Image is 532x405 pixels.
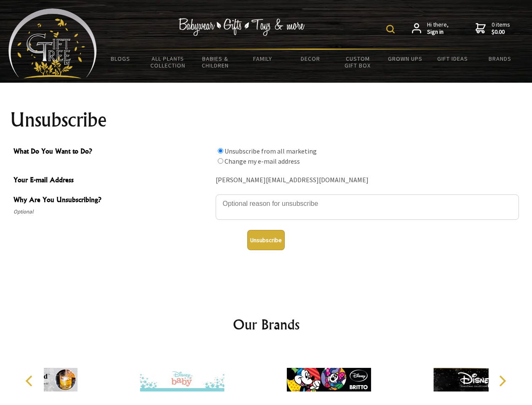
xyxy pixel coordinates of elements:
a: Babies & Children [192,50,239,74]
a: Grown Ups [381,50,429,67]
a: BLOGS [97,50,144,67]
a: Gift Ideas [429,50,476,67]
a: Family [239,50,287,67]
button: Unsubscribe [247,230,285,250]
input: What Do You Want to Do? [218,158,223,164]
a: All Plants Collection [144,50,192,74]
a: 0 items$0.00 [476,21,510,36]
label: Unsubscribe from all marketing [225,147,317,155]
h2: Our Brands [17,314,516,335]
button: Next [493,372,511,390]
strong: Sign in [427,28,449,36]
a: Decor [286,50,334,67]
button: Previous [21,372,40,390]
img: product search [386,25,395,33]
span: Your E-mail Address [13,175,211,187]
span: Hi there, [427,21,449,36]
a: Hi there,Sign in [412,21,449,36]
input: What Do You Want to Do? [218,148,223,154]
img: Babyware - Gifts - Toys and more... [8,8,97,78]
span: Optional [13,207,211,217]
span: What Do You Want to Do? [13,146,211,158]
span: 0 items [492,21,510,36]
strong: $0.00 [492,28,510,36]
a: Brands [476,50,524,67]
a: Custom Gift Box [334,50,382,74]
img: Babywear - Gifts - Toys & more [179,18,305,36]
h1: Unsubscribe [10,110,522,130]
span: Why Are You Unsubscribing? [13,194,211,207]
div: [PERSON_NAME][EMAIL_ADDRESS][DOMAIN_NAME] [216,174,519,187]
textarea: Why Are You Unsubscribing? [216,194,519,220]
label: Change my e-mail address [225,157,300,165]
